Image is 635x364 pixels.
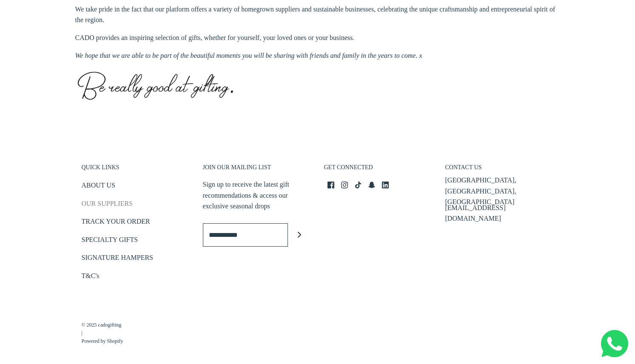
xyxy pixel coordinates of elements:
button: Join [288,223,311,247]
a: SPECIALTY GIFTS [82,234,138,248]
img: Whatsapp [601,330,628,357]
a: OUR SUPPLIERS [82,198,133,212]
h3: QUICK LINKS [82,164,190,176]
p: Sign up to receive the latest gift recommendations & access our exclusive seasonal drops [203,179,311,212]
a: T&C's [82,270,100,284]
p: We take pride in the fact that our platform offers a variety of homegrown suppliers and sustainab... [75,4,560,26]
p: [GEOGRAPHIC_DATA], [GEOGRAPHIC_DATA], [GEOGRAPHIC_DATA] [445,175,554,208]
p: | [82,313,123,346]
h3: JOIN OUR MAILING LIST [203,164,311,176]
p: [EMAIL_ADDRESS][DOMAIN_NAME] [445,202,554,224]
a: © 2025 cadogifting [82,321,123,329]
h3: GET CONNECTED [324,164,433,176]
a: ABOUT US [82,180,115,194]
em: We hope that we are able to be part of the beautiful moments you will be sharing with friends and... [75,50,422,61]
input: Enter email [203,223,288,247]
p: CADO provides an inspiring selection of gifts, whether for yourself, your loved ones or your busi... [75,32,355,43]
h3: CONTACT US [445,164,554,176]
a: Powered by Shopify [82,337,123,345]
a: TRACK YOUR ORDER [82,216,150,230]
a: SIGNATURE HAMPERS [82,252,153,266]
